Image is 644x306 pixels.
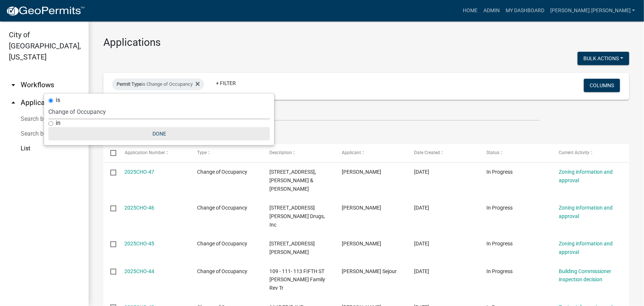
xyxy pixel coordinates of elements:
a: [PERSON_NAME].[PERSON_NAME] [547,4,638,18]
span: 08/05/2025 [414,205,429,211]
h3: Applications [103,36,629,49]
span: Legros Sejour [342,268,397,274]
datatable-header-cell: Current Activity [552,144,624,162]
span: In Progress [486,241,513,246]
datatable-header-cell: Applicant [335,144,407,162]
span: Status [486,150,499,155]
datatable-header-cell: Description [262,144,335,162]
label: in [56,120,61,126]
span: Description [269,150,292,155]
span: Current Activity [559,150,589,155]
a: 2025CHO-46 [125,205,155,211]
label: is [56,97,60,103]
span: Type [197,150,207,155]
span: Change of Occupancy [197,205,248,211]
span: 1050 W MARKET ST Kesling Drugs, Inc [269,205,325,228]
button: Bulk Actions [578,52,629,65]
span: 07/31/2025 [414,268,429,274]
span: 231 E MIAMI AVE De Mar, Andrea Somara Rodriquez & Martinez, Cecill [269,169,316,192]
span: In Progress [486,268,513,274]
a: Building Commissioner inspection decision [559,268,611,283]
span: Andrea Rodriguez [342,169,381,175]
a: Zoning information and approval [559,205,613,219]
i: arrow_drop_up [9,98,18,107]
a: My Dashboard [503,4,547,18]
span: In Progress [486,205,513,211]
input: Search for applications [103,106,540,121]
span: Change of Occupancy [197,169,248,175]
span: Edythe Martyne Barber [342,205,381,211]
span: Change of Occupancy [197,241,248,246]
a: 2025CHO-47 [125,169,155,175]
span: Applicant [342,150,361,155]
button: Done [48,127,270,140]
span: 109 - 111- 113 FIFTH ST Turner Family Rev Tr [269,268,325,291]
datatable-header-cell: Select [103,144,117,162]
a: Admin [481,4,503,18]
span: 08/01/2025 [414,241,429,246]
datatable-header-cell: Date Created [407,144,479,162]
a: Zoning information and approval [559,169,613,183]
span: 1005 -07 NORTH ST Zoluk, Omar Ramiro [269,241,315,255]
button: Columns [584,79,620,92]
a: Zoning information and approval [559,241,613,255]
span: Permit Type [117,81,142,87]
span: Application Number [125,150,165,155]
div: is Change of Occupancy [112,78,204,90]
span: In Progress [486,169,513,175]
datatable-header-cell: Type [190,144,262,162]
span: Date Created [414,150,440,155]
span: 08/06/2025 [414,169,429,175]
a: 2025CHO-45 [125,241,155,246]
a: Home [460,4,481,18]
span: Omar Zoluk [342,241,381,246]
datatable-header-cell: Application Number [117,144,190,162]
span: Change of Occupancy [197,268,248,274]
datatable-header-cell: Status [479,144,552,162]
a: 2025CHO-44 [125,268,155,274]
a: + Filter [210,76,242,90]
i: arrow_drop_down [9,81,18,89]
